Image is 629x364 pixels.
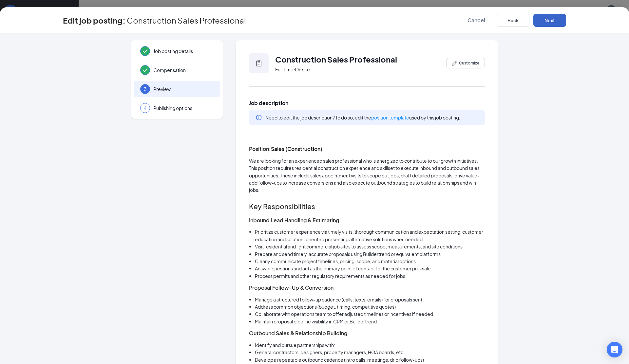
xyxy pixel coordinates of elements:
[255,243,485,250] li: Visit residential and light commercial job sites to assess scope, measurements, and site conditions
[533,14,566,27] button: Next
[459,60,479,66] span: Customize
[255,341,485,349] li: Identify and pursue partnerships with:
[141,66,149,74] svg: Checkmark
[153,48,214,54] span: Job posting details
[275,54,397,64] span: Construction Sales Professional
[255,318,485,325] li: Maintain proposal pipeline visibility in CRM or Buildertrend
[255,272,485,280] li: Process permits and other regulatory requirements as needed for jobs
[255,258,485,265] li: Clearly communicate project timelines, pricing, scope, and material options
[127,17,246,24] span: Construction Sales Professional
[467,17,485,24] span: Cancel
[249,329,485,337] h3: Outbound Sales & Relationship Building
[153,86,214,92] span: Preview
[275,66,294,73] span: Full Time
[153,67,214,73] span: Compensation
[265,115,460,120] span: Need to edit the job description? To do so, edit the used by this job posting.
[249,100,485,107] span: Job description
[371,115,409,120] a: position template
[255,228,485,243] li: Prioritize customer experience via timely visits, thorough communication and expectation setting,...
[255,250,485,258] li: Prepare and send timely, accurate proposals using Buildertrend or equivalent platforms
[249,145,485,153] h3: Position:
[144,105,146,111] span: 4
[255,310,485,318] li: Collaborate with operations team to offer adjusted timelines or incentives if needed
[497,14,529,27] button: Back
[249,157,485,194] p: We are looking for an experienced sales professional who is energized to contribute to our growth...
[255,303,485,310] li: Address common objections (budget, timing, competitive quotes)
[255,265,485,272] li: Answer questions and act as the primary point of contact for the customer pre-sale
[452,61,457,66] svg: PencilIcon
[255,296,485,303] li: Manage a structured follow-up cadence (calls, texts, emails) for proposals sent
[63,15,125,26] h3: Edit job posting:
[249,216,485,225] h3: Inbound Lead Handling & Estimating
[144,86,146,92] span: 3
[249,283,485,292] h3: Proposal Follow-Up & Conversion
[256,114,262,121] svg: Info
[153,105,214,111] span: Publishing options
[255,356,485,363] li: Develop a repeatable outbound cadence (intro calls, meetings, drip follow-ups)
[255,59,263,67] svg: Clipboard
[460,14,493,27] button: Cancel
[255,349,485,356] li: General contractors, designers, property managers, HOA boards, etc
[271,145,322,152] strong: Sales (Construction)
[249,201,485,212] h2: Key Responsibilities
[607,342,622,357] div: Open Intercom Messenger
[141,47,149,55] svg: Checkmark
[446,58,485,68] button: PencilIconCustomize
[294,66,310,73] span: ‧ On site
